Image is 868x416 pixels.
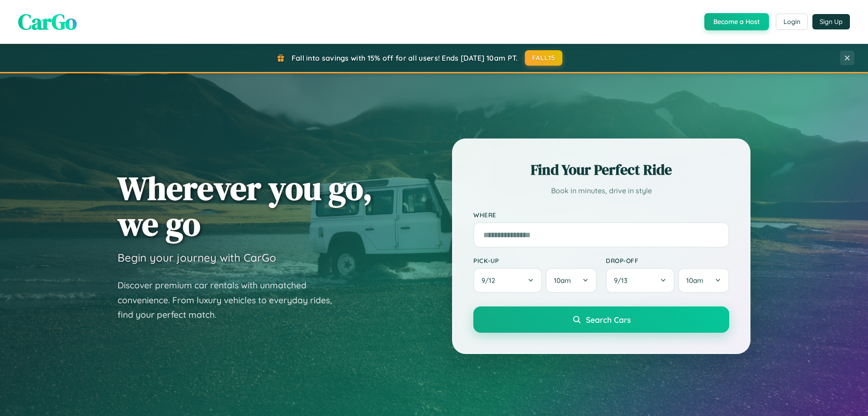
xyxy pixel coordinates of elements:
[473,257,597,264] label: Pick-up
[292,53,518,62] span: Fall into savings with 15% off for all users! Ends [DATE] 10am PT.
[546,268,597,293] button: 10am
[686,276,703,285] span: 10am
[554,276,571,285] span: 10am
[525,50,563,66] button: FALL15
[812,14,850,29] button: Sign Up
[473,184,729,197] p: Book in minutes, drive in style
[473,160,729,180] h2: Find Your Perfect Ride
[473,306,729,333] button: Search Cars
[473,268,542,293] button: 9/12
[118,278,344,322] p: Discover premium car rentals with unmatched convenience. From luxury vehicles to everyday rides, ...
[614,276,632,285] span: 9 / 13
[678,268,729,293] button: 10am
[606,257,729,264] label: Drop-off
[704,13,769,30] button: Become a Host
[606,268,675,293] button: 9/13
[18,7,77,37] span: CarGo
[118,251,276,264] h3: Begin your journey with CarGo
[586,315,631,325] span: Search Cars
[473,211,729,219] label: Where
[118,170,373,242] h1: Wherever you go, we go
[481,276,500,285] span: 9 / 12
[776,14,808,30] button: Login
